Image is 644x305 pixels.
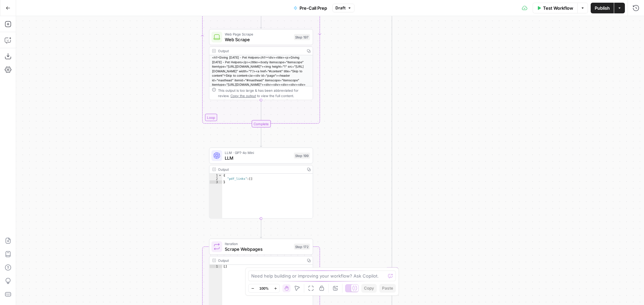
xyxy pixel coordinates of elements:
div: Output [218,167,303,172]
div: Complete [209,120,313,128]
span: 100% [259,286,269,291]
span: Web Scrape [225,36,291,43]
div: 3 [209,180,222,184]
g: Edge from step_199 to step_172 [260,219,262,238]
span: Draft [335,5,345,11]
div: LLM · GPT-4o MiniLLMStep 199Output{ "pdf_links":[]} [209,148,313,219]
div: 2 [209,177,222,180]
g: Edge from step_156-iteration-end to step_199 [260,128,262,147]
div: Step 197 [294,34,310,40]
button: Copy [361,284,377,293]
div: Web Page ScrapeWeb ScrapeStep 197Output<h1>Giving [DATE] - Pet Helpers</h1><div><title><p>Giving ... [209,29,313,100]
div: Step 172 [294,244,310,250]
span: Web Page Scrape [225,31,291,37]
div: Output [218,258,303,263]
g: Edge from step_156 to step_197 [260,9,262,28]
button: Draft [332,4,355,12]
div: Complete [252,120,271,128]
button: Test Workflow [533,3,577,13]
span: Publish [595,5,610,11]
span: Toggle code folding, rows 1 through 3 [218,174,222,177]
span: Copy [364,285,374,291]
span: Scrape Webpages [225,246,291,252]
div: Output [218,48,303,54]
span: Test Workflow [543,5,573,11]
span: Copy the output [230,94,256,98]
button: Paste [379,284,396,293]
div: This output is too large & has been abbreviated for review. to view the full content. [218,88,310,98]
span: LLM [225,155,291,161]
span: Paste [382,285,393,291]
span: Pre-Call Prep [300,5,327,11]
div: Step 199 [294,153,310,159]
div: 1 [209,174,222,177]
span: LLM · GPT-4o Mini [225,150,291,155]
div: 1 [209,265,222,268]
button: Publish [591,3,614,13]
span: Iteration [225,241,291,246]
button: Pre-Call Prep [289,3,331,13]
